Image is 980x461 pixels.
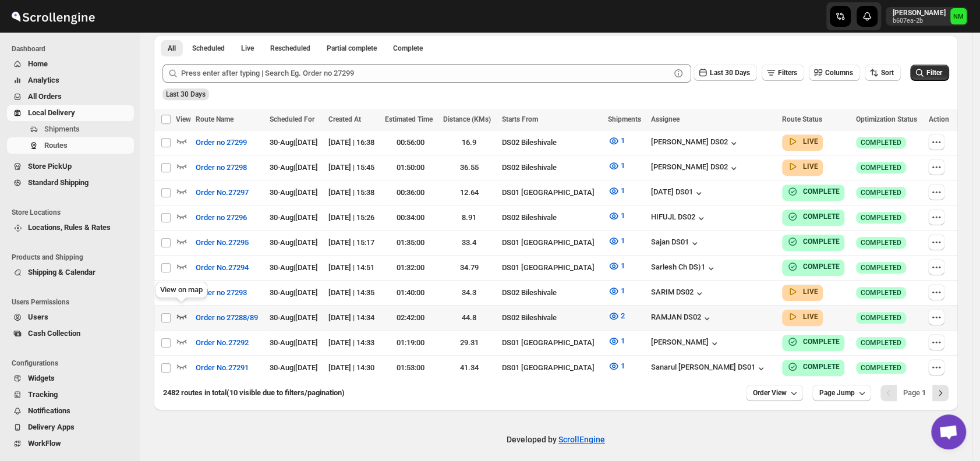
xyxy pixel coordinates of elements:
p: Developed by [507,434,605,445]
span: WorkFlow [28,439,61,448]
button: Analytics [7,72,134,88]
button: COMPLETE [787,211,840,222]
span: Page [903,388,926,397]
button: Order View [746,385,803,401]
button: Sajan DS01 [651,237,700,249]
span: COMPLETED [861,263,901,272]
div: DS01 [GEOGRAPHIC_DATA] [502,187,601,198]
div: [DATE] | 14:51 [328,262,378,274]
button: Last 30 Days [694,65,757,81]
button: [DATE] DS01 [651,187,705,199]
span: Estimated Time [385,115,433,123]
span: Starts From [502,115,538,123]
span: Partial complete [327,44,377,53]
span: Order no 27288/89 [196,312,258,324]
span: Distance (KMs) [443,115,491,123]
div: 16.9 [443,137,494,148]
span: 2482 routes in total (10 visible due to filters/pagination) [163,388,345,397]
span: Home [28,59,48,68]
span: Filters [778,69,797,77]
span: Dashboard [12,44,134,54]
span: Order No.27297 [196,187,249,198]
div: [DATE] | 14:30 [328,362,378,374]
span: Order No.27294 [196,262,249,274]
span: Locations, Rules & Rates [28,223,111,232]
button: Order No.27294 [189,258,256,277]
span: Last 30 Days [710,69,750,77]
span: Order No.27291 [196,362,249,374]
button: Order no 27299 [189,133,254,152]
span: Users [28,313,48,321]
div: 00:56:00 [385,137,436,148]
div: 8.91 [443,212,494,224]
span: COMPLETED [861,238,901,247]
div: 33.4 [443,237,494,249]
button: 1 [601,357,632,375]
div: 34.3 [443,287,494,299]
div: 01:32:00 [385,262,436,274]
button: 2 [601,307,632,325]
button: Order no 27296 [189,208,254,227]
span: 1 [621,261,625,270]
div: [DATE] | 14:34 [328,312,378,324]
input: Press enter after typing | Search Eg. Order no 27299 [181,64,670,83]
button: Delivery Apps [7,419,134,435]
button: 1 [601,207,632,225]
button: LIVE [787,311,818,322]
b: COMPLETE [803,187,840,196]
div: 36.55 [443,162,494,173]
span: Analytics [28,76,59,84]
button: Routes [7,137,134,154]
button: COMPLETE [787,186,840,197]
button: Order No.27295 [189,233,256,252]
span: Tracking [28,390,58,399]
div: 44.8 [443,312,494,324]
span: COMPLETED [861,138,901,147]
b: COMPLETE [803,237,840,246]
span: Users Permissions [12,297,134,307]
span: Standard Shipping [28,178,89,187]
div: DS01 [GEOGRAPHIC_DATA] [502,362,601,374]
b: 1 [922,388,926,397]
div: 02:42:00 [385,312,436,324]
span: Shipments [608,115,641,123]
p: [PERSON_NAME] [893,8,946,17]
button: SARIM DS02 [651,288,705,299]
span: Widgets [28,374,55,382]
b: LIVE [803,313,818,321]
button: 1 [601,132,632,150]
span: Narjit Magar [950,8,967,24]
div: 41.34 [443,362,494,374]
span: Action [928,115,949,123]
span: 30-Aug | [DATE] [270,138,318,147]
span: Cash Collection [28,329,80,338]
div: [DATE] | 14:35 [328,287,378,299]
button: Filters [762,65,804,81]
span: Routes [44,141,68,150]
button: Filter [910,65,949,81]
div: DS02 Bileshivale [502,162,601,173]
div: 34.79 [443,262,494,274]
div: [DATE] | 15:45 [328,162,378,173]
span: 1 [621,161,625,170]
span: Rescheduled [270,44,310,53]
button: Shipping & Calendar [7,264,134,281]
div: 01:35:00 [385,237,436,249]
span: COMPLETED [861,213,901,222]
span: 1 [621,236,625,245]
button: Page Jump [812,385,871,401]
button: Notifications [7,403,134,419]
span: 30-Aug | [DATE] [270,263,318,272]
span: View [176,115,191,123]
button: Columns [809,65,860,81]
div: DS02 Bileshivale [502,312,601,324]
span: Last 30 Days [166,90,206,98]
div: 00:36:00 [385,187,436,198]
div: 01:50:00 [385,162,436,173]
div: [DATE] | 16:38 [328,137,378,148]
b: COMPLETE [803,363,840,371]
span: Filter [926,69,942,77]
button: All routes [161,40,183,56]
button: 1 [601,182,632,200]
span: Page Jump [819,388,855,398]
